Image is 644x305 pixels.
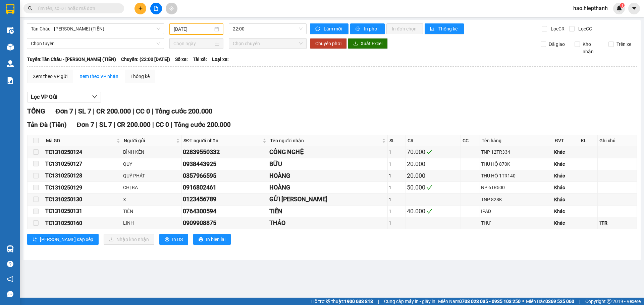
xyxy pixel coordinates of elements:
[183,207,267,216] div: 0764300594
[173,40,213,47] input: Chọn ngày
[182,170,268,182] td: 0357966595
[631,5,637,11] span: caret-down
[389,184,404,191] div: 1
[123,160,180,168] div: QUY
[269,218,386,228] div: THẢO
[27,92,101,102] button: Lọc VP Gửi
[45,148,121,156] div: TC1310250124
[438,25,459,32] span: Thống kê
[568,4,613,12] span: hao.hiepthanh
[406,135,461,146] th: CR
[27,234,99,245] button: sort-ascending[PERSON_NAME] sắp xếp
[353,41,358,47] span: download
[6,4,14,14] img: logo-vxr
[136,107,150,115] span: CC 0
[389,219,404,227] div: 1
[233,39,303,49] span: Chọn chuyến
[481,184,552,191] div: NP 6TR500
[199,237,203,242] span: printer
[45,195,121,204] div: TC1310250130
[407,159,460,169] div: 20.000
[96,107,131,115] span: CR 200.000
[324,25,343,32] span: Làm mới
[104,234,154,245] button: downloadNhập kho nhận
[193,56,207,63] span: Tài xế:
[389,148,404,156] div: 1
[182,146,268,158] td: 02839550332
[78,107,91,115] span: SL 7
[459,299,521,304] strong: 0708 023 035 - 0935 103 250
[152,121,154,129] span: |
[310,23,348,34] button: syncLàm mới
[44,206,122,217] td: TC1310250131
[123,172,180,179] div: QUÝ PHÁT
[461,135,480,146] th: CC
[75,107,76,115] span: |
[269,207,386,216] div: TIẾN
[165,237,169,242] span: printer
[269,159,386,169] div: BỮU
[598,135,637,146] th: Ghi chú
[132,107,134,115] span: |
[481,172,552,179] div: THU HỘ 1TR140
[407,147,460,157] div: 70.000
[554,208,578,215] div: Khác
[117,121,151,129] span: CR 200.000
[576,25,593,32] span: Lọc CC
[426,208,432,214] span: check
[389,208,404,215] div: 1
[44,182,122,194] td: TC1310250129
[135,3,146,14] button: plus
[183,171,267,180] div: 0357966595
[311,298,373,305] span: Hỗ trợ kỹ thuật:
[183,195,267,204] div: 0123456789
[159,234,188,245] button: printerIn DS
[389,172,404,179] div: 1
[27,107,45,115] span: TỔNG
[407,171,460,180] div: 20.000
[7,276,13,282] span: notification
[554,184,578,191] div: Khác
[481,148,552,156] div: TNP 12TR334
[621,3,623,8] span: 1
[182,217,268,229] td: 0909908875
[310,38,347,49] button: Chuyển phơi
[124,137,175,144] span: Người gửi
[45,219,121,227] div: TC1310250160
[156,121,169,129] span: CC 0
[193,234,231,245] button: printerIn biên lai
[481,160,552,168] div: THU HỘ 870K
[554,219,578,227] div: Khác
[388,135,406,146] th: SL
[33,73,67,80] div: Xem theo VP gửi
[172,236,183,243] span: In DS
[607,299,611,304] span: copyright
[526,298,574,305] span: Miền Bắc
[364,25,379,32] span: In phơi
[269,171,386,180] div: HOÀNG
[182,206,268,217] td: 0764300594
[233,24,303,34] span: 22:00
[169,6,174,11] span: aim
[268,194,388,205] td: GỬI TẢN ĐÀ
[96,121,98,129] span: |
[344,299,373,304] strong: 1900 633 818
[268,182,388,194] td: HOÀNG
[123,219,180,227] div: LINH
[183,218,267,228] div: 0909908875
[212,56,229,63] span: Loại xe:
[268,158,388,170] td: BỮU
[7,60,14,67] img: warehouse-icon
[182,158,268,170] td: 0938443925
[79,73,118,80] div: Xem theo VP nhận
[92,94,97,99] span: down
[123,148,180,156] div: BÌNH KÈN
[426,184,432,190] span: check
[389,160,404,168] div: 1
[430,26,436,32] span: bar-chart
[548,25,566,32] span: Lọc CR
[31,24,160,34] span: Tân Châu - Hồ Chí Minh (TIỀN)
[599,219,636,227] div: 1TR
[269,195,386,204] div: GỬI [PERSON_NAME]
[183,159,267,169] div: 0938443925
